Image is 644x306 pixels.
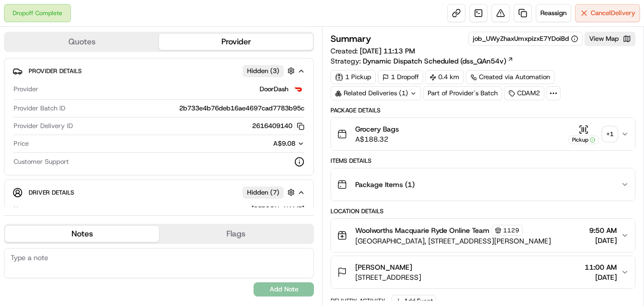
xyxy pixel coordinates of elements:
[331,34,371,43] h3: Summary
[331,256,635,288] button: [PERSON_NAME][STREET_ADDRESS]11:00 AM[DATE]
[81,142,166,160] a: 💻API Documentation
[540,9,567,18] span: Reassign
[363,56,514,66] a: Dynamic Dispatch Scheduled (dss_QAn54v)
[355,262,412,272] span: [PERSON_NAME]
[273,139,295,148] span: A$9.08
[171,99,183,111] button: Start new chat
[355,225,490,235] span: Woolworths Macquarie Ryde Online Team
[85,147,93,155] div: 💻
[331,157,635,165] div: Items Details
[575,4,640,22] button: CancelDelivery
[585,272,617,282] span: [DATE]
[71,170,122,178] a: Powered byPylon
[13,184,305,201] button: Driver DetailsHidden (7)
[243,186,297,199] button: Hidden (7)
[473,34,578,43] button: job_UWyZhaxUmxpizxE7YDoiBd
[260,85,288,94] span: DoorDash
[20,146,77,156] span: Knowledge Base
[5,226,159,242] button: Notes
[100,170,122,178] span: Pylon
[14,157,69,166] span: Customer Support
[378,70,423,84] div: 1 Dropoff
[360,46,415,55] span: [DATE] 11:13 PM
[355,236,551,246] span: [GEOGRAPHIC_DATA], [STREET_ADDRESS][PERSON_NAME]
[569,136,599,144] div: Pickup
[216,139,304,148] button: A$9.08
[363,56,506,66] span: Dynamic Dispatch Scheduled (dss_QAn54v)
[331,70,376,84] div: 1 Pickup
[589,225,617,235] span: 9:50 AM
[243,65,297,77] button: Hidden (3)
[247,188,279,197] span: Hidden ( 7 )
[504,86,544,100] div: CDAM2
[425,70,464,84] div: 0.4 km
[10,10,30,30] img: Nash
[569,125,617,144] button: Pickup+1
[247,67,279,76] span: Hidden ( 3 )
[10,40,183,56] p: Welcome 👋
[569,125,599,144] button: Pickup
[252,121,304,131] button: 2616409140
[591,9,635,18] span: Cancel Delivery
[292,83,304,95] img: doordash_logo_v2.png
[331,297,385,305] div: Delivery Activity
[95,146,162,156] span: API Documentation
[159,226,313,242] button: Flags
[5,34,159,50] button: Quotes
[34,106,127,114] div: We're available if you need us!
[355,179,415,190] span: Package Items ( 1 )
[14,85,38,94] span: Provider
[34,96,165,106] div: Start new chat
[14,205,31,214] span: Name
[29,189,74,197] span: Driver Details
[503,226,519,234] span: 1129
[331,219,635,252] button: Woolworths Macquarie Ryde Online Team1129[GEOGRAPHIC_DATA], [STREET_ADDRESS][PERSON_NAME]9:50 AM[...
[13,63,305,79] button: Provider DetailsHidden (3)
[585,32,635,46] button: View Map
[355,272,421,282] span: [STREET_ADDRESS]
[603,127,617,141] div: + 1
[331,207,635,215] div: Location Details
[331,46,415,56] span: Created:
[536,4,571,22] button: Reassign
[331,86,421,100] div: Related Deliveries (1)
[10,147,18,155] div: 📗
[179,104,304,113] span: 2b733e4b76deb16ae4697cad7783b95c
[26,65,181,75] input: Got a question? Start typing here...
[159,34,313,50] button: Provider
[331,168,635,201] button: Package Items (1)
[35,205,304,214] div: [PERSON_NAME]
[14,104,65,113] span: Provider Batch ID
[14,121,73,131] span: Provider Delivery ID
[585,262,617,272] span: 11:00 AM
[331,106,635,114] div: Package Details
[29,67,82,75] span: Provider Details
[466,70,554,84] a: Created via Automation
[6,142,81,160] a: 📗Knowledge Base
[355,134,399,144] span: A$188.32
[331,56,514,66] div: Strategy:
[331,118,635,150] button: Grocery BagsA$188.32Pickup+1
[355,124,399,134] span: Grocery Bags
[14,139,29,148] span: Price
[10,96,28,114] img: 1736555255976-a54dd68f-1ca7-489b-9aae-adbdc363a1c4
[589,235,617,246] span: [DATE]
